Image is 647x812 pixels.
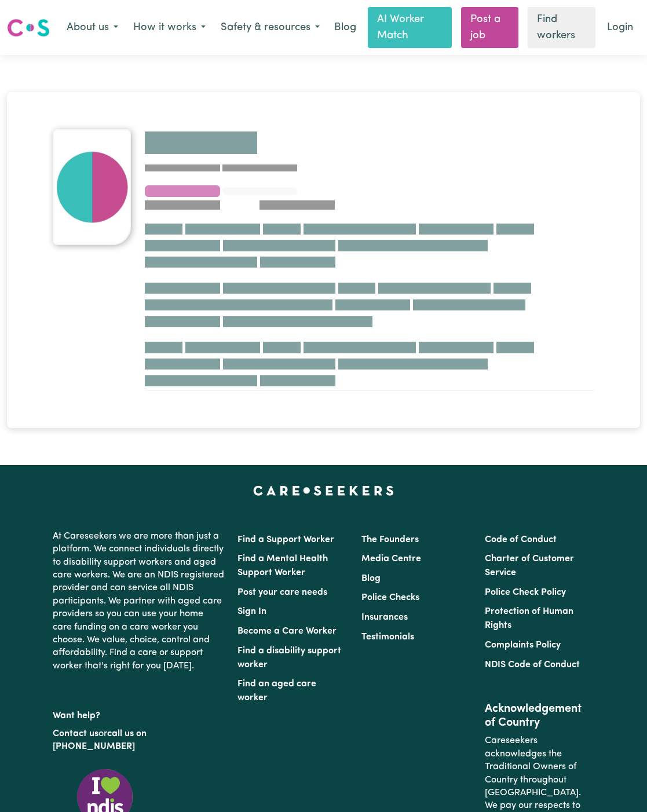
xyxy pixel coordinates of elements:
[237,588,327,597] a: Post your care needs
[461,7,518,48] a: Post a job
[237,679,316,703] a: Find an aged care worker
[485,641,561,650] a: Complaints Policy
[213,16,327,40] button: Safety & resources
[126,16,213,40] button: How it works
[361,535,419,544] a: The Founders
[53,729,147,751] a: call us on [PHONE_NUMBER]
[361,593,419,602] a: Police Checks
[53,723,224,758] p: or
[485,660,580,670] a: NDIS Code of Conduct
[53,705,224,722] p: Want help?
[237,627,337,636] a: Become a Care Worker
[7,17,50,38] img: Careseekers logo
[53,525,224,677] p: At Careseekers we are more than just a platform. We connect individuals directly to disability su...
[237,607,266,616] a: Sign In
[485,702,594,730] h2: Acknowledgement of Country
[53,729,98,738] a: Contact us
[327,15,363,41] a: Blog
[361,574,381,583] a: Blog
[368,7,452,48] a: AI Worker Match
[361,613,408,622] a: Insurances
[485,607,573,630] a: Protection of Human Rights
[237,535,334,544] a: Find a Support Worker
[253,486,394,495] a: Careseekers home page
[485,535,557,544] a: Code of Conduct
[59,16,126,40] button: About us
[600,15,640,41] a: Login
[237,554,328,577] a: Find a Mental Health Support Worker
[528,7,595,48] a: Find workers
[485,588,566,597] a: Police Check Policy
[237,646,341,670] a: Find a disability support worker
[361,632,414,642] a: Testimonials
[485,554,574,577] a: Charter of Customer Service
[361,554,421,564] a: Media Centre
[7,14,50,41] a: Careseekers logo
